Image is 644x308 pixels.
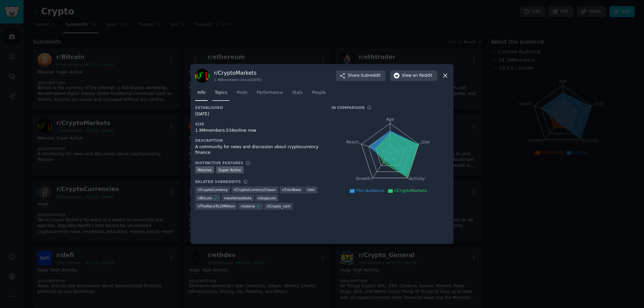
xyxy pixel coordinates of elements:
[241,204,255,208] span: r/ solana
[307,187,315,192] span: r/ btc
[195,128,322,134] div: 1.9M members, 534 online now
[336,70,385,81] button: ShareSubreddit
[257,90,283,96] span: Performance
[413,73,432,79] span: on Reddit
[267,204,290,208] span: r/ Crypto_com
[198,204,235,208] span: r/ TheRaceTo10Million
[234,87,250,101] a: Posts
[290,87,305,101] a: Stats
[310,87,328,101] a: People
[236,90,247,96] span: Posts
[356,188,385,193] span: This Audience
[215,90,227,96] span: Topics
[292,90,303,96] span: Stats
[214,69,262,76] h3: r/ CryptoMarkets
[195,138,322,143] h3: Description
[195,161,243,165] h3: Distinctive Features
[195,69,209,83] img: CryptoMarkets
[224,196,252,200] span: r/ wallstreetbets
[312,90,326,96] span: People
[394,188,427,193] span: r/CryptoMarkets
[195,105,322,110] h3: Established
[346,139,359,144] tspan: Reach
[195,179,241,184] h3: Related Subreddits
[390,70,437,81] button: Viewon Reddit
[361,73,381,79] span: Subreddit
[198,90,205,96] span: Info
[212,87,229,101] a: Topics
[234,187,276,192] span: r/ CryptoCurrencyClassic
[198,187,228,192] span: r/ CryptoCurrency
[195,166,214,173] div: Massive
[410,176,425,181] tspan: Activity
[421,139,430,144] tspan: Size
[195,122,322,126] h3: Size
[386,117,394,122] tspan: Age
[254,87,285,101] a: Performance
[402,73,432,79] span: View
[282,187,301,192] span: r/ CoinBase
[216,166,244,173] div: Super Active
[198,196,212,200] span: r/ Bitcoin
[195,111,322,117] div: [DATE]
[258,196,276,200] span: r/ dogecoin
[331,105,365,110] h3: In Comparison
[195,87,208,101] a: Info
[214,77,262,82] div: 1.9M members since [DATE]
[195,144,322,156] div: A community for news and discussion about cryptocurrency finance.
[356,176,371,181] tspan: Growth
[348,73,381,79] span: Share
